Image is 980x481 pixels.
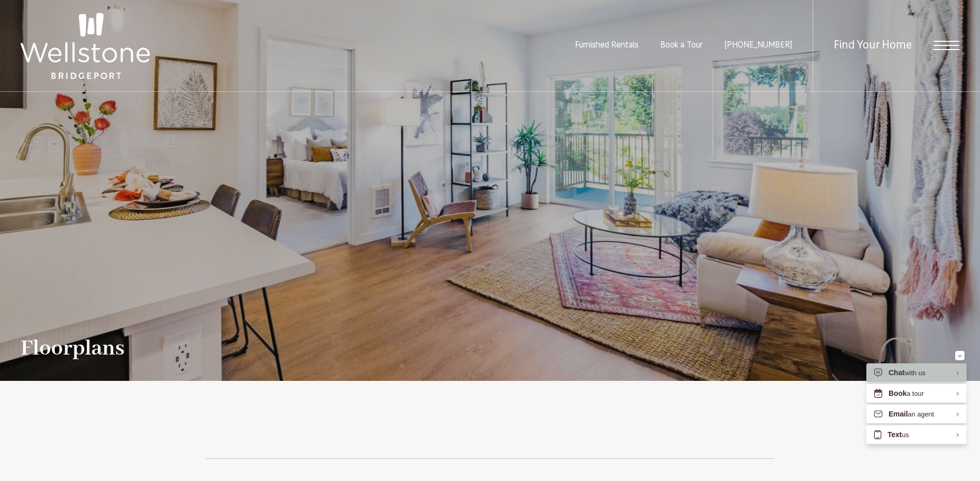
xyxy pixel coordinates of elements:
button: Open Menu [934,41,959,50]
span: [PHONE_NUMBER] [724,41,792,50]
a: Furnished Rentals [575,41,639,50]
a: Book a Tour [660,41,703,50]
a: Call us at (253) 400-3144 [724,41,792,50]
h1: Floorplans [21,337,125,360]
img: Wellstone [21,13,150,79]
a: Find Your Home [834,40,912,52]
